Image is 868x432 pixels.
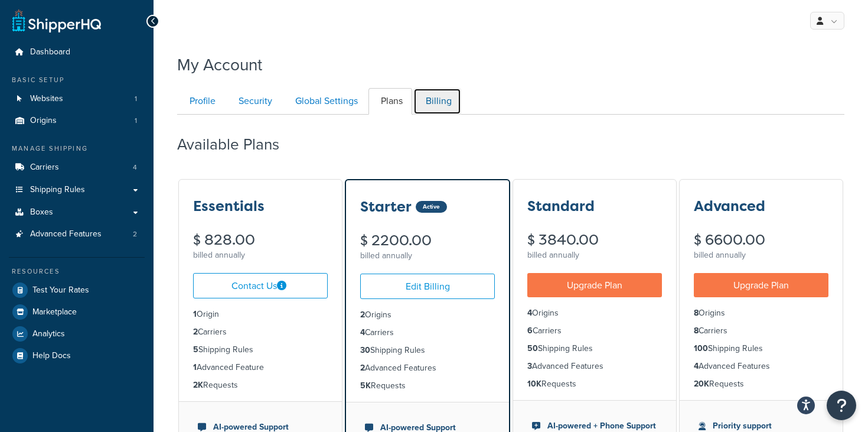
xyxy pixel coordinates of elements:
[527,247,662,264] div: billed annually
[193,343,328,356] li: Shipping Rules
[9,110,145,132] a: Origins 1
[527,307,662,320] li: Origins
[360,344,495,357] li: Shipping Rules
[694,324,699,337] strong: 8
[527,378,541,390] strong: 10K
[12,9,101,33] a: ShipperHQ Home
[9,41,145,63] a: Dashboard
[133,163,137,173] span: 4
[32,307,77,317] span: Marketplace
[694,378,709,390] strong: 20K
[9,88,145,110] li: Websites
[9,345,145,366] a: Help Docs
[527,342,538,355] strong: 50
[9,144,145,154] div: Manage Shipping
[416,201,447,213] div: Active
[360,362,495,375] li: Advanced Features
[9,223,145,245] li: Advanced Features
[694,199,765,214] h3: Advanced
[527,360,532,372] strong: 3
[694,342,828,355] li: Shipping Rules
[135,94,137,104] span: 1
[527,324,533,337] strong: 6
[694,324,828,337] li: Carriers
[9,88,145,110] a: Websites 1
[360,274,495,299] a: Edit Billing
[193,273,328,298] a: Contact Us
[193,343,198,356] strong: 5
[30,207,53,217] span: Boxes
[30,163,59,173] span: Carriers
[360,248,495,264] div: billed annually
[360,344,370,356] strong: 30
[360,308,495,321] li: Origins
[694,360,828,373] li: Advanced Features
[527,360,662,373] li: Advanced Features
[9,179,145,201] a: Shipping Rules
[177,53,262,76] h1: My Account
[193,326,198,338] strong: 2
[368,88,412,115] a: Plans
[694,307,699,319] strong: 8
[193,308,328,321] li: Origin
[360,326,365,339] strong: 4
[694,247,828,264] div: billed annually
[9,202,145,223] a: Boxes
[527,199,595,214] h3: Standard
[30,47,70,57] span: Dashboard
[30,116,57,126] span: Origins
[32,329,65,339] span: Analytics
[193,379,203,391] strong: 2K
[527,233,662,247] div: $ 3840.00
[694,378,828,391] li: Requests
[694,342,708,355] strong: 100
[694,360,699,372] strong: 4
[193,361,328,374] li: Advanced Feature
[694,273,828,297] a: Upgrade Plan
[360,379,371,392] strong: 5K
[9,110,145,132] li: Origins
[283,88,367,115] a: Global Settings
[9,223,145,245] a: Advanced Features 2
[694,233,828,247] div: $ 6600.00
[193,326,328,339] li: Carriers
[9,157,145,178] li: Carriers
[360,326,495,339] li: Carriers
[193,247,328,264] div: billed annually
[527,273,662,297] a: Upgrade Plan
[193,361,197,373] strong: 1
[9,323,145,345] a: Analytics
[30,229,102,239] span: Advanced Features
[9,157,145,178] a: Carriers 4
[360,362,365,374] strong: 2
[527,342,662,355] li: Shipping Rules
[177,136,297,153] h2: Available Plans
[9,301,145,323] a: Marketplace
[193,233,328,247] div: $ 828.00
[193,199,265,214] h3: Essentials
[9,75,145,85] div: Basic Setup
[32,351,71,361] span: Help Docs
[413,88,461,115] a: Billing
[177,88,225,115] a: Profile
[32,285,89,295] span: Test Your Rates
[527,378,662,391] li: Requests
[9,280,145,301] a: Test Your Rates
[827,391,856,420] button: Open Resource Center
[527,324,662,337] li: Carriers
[360,233,495,248] div: $ 2200.00
[9,267,145,277] div: Resources
[226,88,282,115] a: Security
[360,199,412,215] h3: Starter
[360,379,495,392] li: Requests
[360,308,365,321] strong: 2
[694,307,828,320] li: Origins
[135,116,137,126] span: 1
[527,307,532,319] strong: 4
